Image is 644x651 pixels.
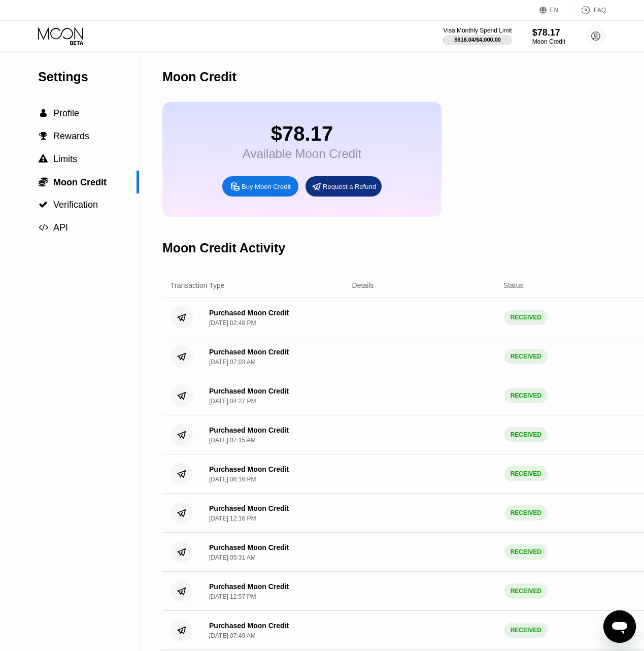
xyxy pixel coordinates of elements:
[243,122,361,145] div: $78.17
[504,349,548,364] div: RECEIVED
[39,177,48,187] span: 
[53,200,98,210] span: Verification
[504,623,548,638] div: RECEIVED
[222,176,298,197] div: Buy Moon Credit
[53,131,89,141] span: Rewards
[504,544,548,560] div: RECEIVED
[209,582,289,591] div: Purchased Moon Credit
[209,465,289,473] div: Purchased Moon Credit
[443,27,512,45] div: Visa Monthly Spend Limit$618.04/$4,000.00
[162,241,285,255] div: Moon Credit Activity
[38,177,48,187] div: 
[323,182,376,191] div: Request a Refund
[504,466,548,481] div: RECEIVED
[209,476,256,483] div: [DATE] 06:16 PM
[209,632,256,639] div: [DATE] 07:49 AM
[454,37,501,43] div: $618.04 / $4,000.00
[443,27,512,34] div: Visa Monthly Spend Limit
[162,70,236,84] div: Moon Credit
[209,319,256,327] div: [DATE] 02:48 PM
[38,154,48,164] div: 
[603,610,636,643] iframe: Butoni për hapjen e dritares së dërgimit të mesazheve
[39,200,48,209] span: 
[209,554,256,561] div: [DATE] 05:31 AM
[53,154,77,164] span: Limits
[504,583,548,599] div: RECEIVED
[40,109,47,118] span: 
[503,281,524,289] div: Status
[532,27,565,38] div: $78.17
[53,222,68,233] span: API
[594,7,606,14] div: FAQ
[209,359,256,366] div: [DATE] 07:03 AM
[504,310,548,325] div: RECEIVED
[550,7,559,14] div: EN
[209,622,289,630] div: Purchased Moon Credit
[209,398,256,405] div: [DATE] 04:27 PM
[171,281,225,289] div: Transaction Type
[570,5,606,15] div: FAQ
[504,505,548,520] div: RECEIVED
[39,223,48,232] span: 
[209,593,256,600] div: [DATE] 12:57 PM
[53,177,107,187] span: Moon Credit
[209,387,289,395] div: Purchased Moon Credit
[39,132,48,141] span: 
[209,504,289,512] div: Purchased Moon Credit
[209,309,289,317] div: Purchased Moon Credit
[532,38,565,45] div: Moon Credit
[243,147,361,161] div: Available Moon Credit
[504,427,548,442] div: RECEIVED
[539,5,570,15] div: EN
[242,182,291,191] div: Buy Moon Credit
[209,515,256,522] div: [DATE] 12:16 PM
[209,543,289,551] div: Purchased Moon Credit
[209,348,289,356] div: Purchased Moon Credit
[306,176,382,197] div: Request a Refund
[209,426,289,434] div: Purchased Moon Credit
[38,132,48,141] div: 
[504,388,548,403] div: RECEIVED
[209,437,256,444] div: [DATE] 07:15 AM
[38,70,139,84] div: Settings
[53,108,79,118] span: Profile
[39,154,48,164] span: 
[38,223,48,232] div: 
[352,281,374,289] div: Details
[38,200,48,209] div: 
[532,27,565,45] div: $78.17Moon Credit
[38,109,48,118] div: 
